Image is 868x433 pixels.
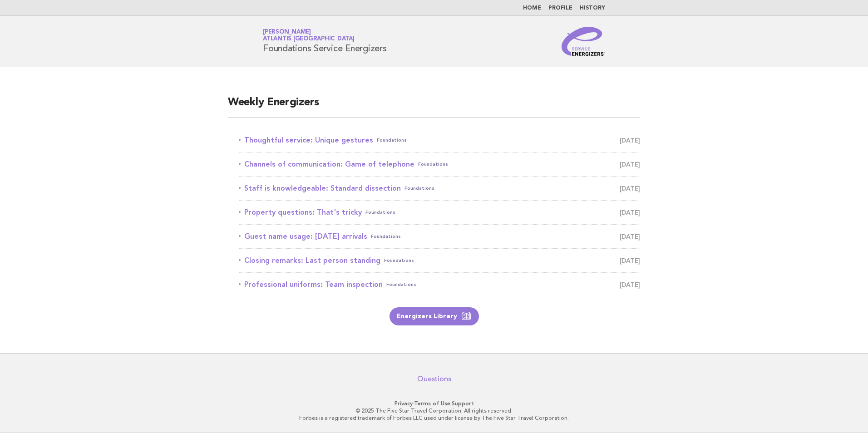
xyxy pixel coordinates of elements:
span: Atlantis [GEOGRAPHIC_DATA] [263,36,355,42]
a: Channels of communication: Game of telephoneFoundations [DATE] [239,158,640,171]
span: [DATE] [620,230,640,243]
span: [DATE] [620,206,640,219]
a: Thoughtful service: Unique gesturesFoundations [DATE] [239,134,640,147]
span: Foundations [365,206,395,219]
span: [DATE] [620,278,640,291]
a: Profile [548,5,572,11]
span: [DATE] [620,254,640,267]
span: Foundations [377,134,407,147]
span: Foundations [371,230,401,243]
a: Terms of Use [414,400,450,407]
a: Energizers Library [390,307,479,325]
a: Guest name usage: [DATE] arrivalsFoundations [DATE] [239,230,640,243]
span: [DATE] [620,158,640,171]
p: © 2025 The Five Star Travel Corporation. All rights reserved. [156,407,712,414]
h2: Weekly Energizers [228,95,640,118]
a: Support [452,400,474,407]
span: [DATE] [620,134,640,147]
a: Staff is knowledgeable: Standard dissectionFoundations [DATE] [239,182,640,195]
a: History [580,5,605,11]
span: Foundations [404,182,434,195]
img: Service Energizers [562,27,605,56]
a: Privacy [395,400,413,407]
a: Home [523,5,541,11]
h1: Foundations Service Energizers [263,30,387,53]
a: [PERSON_NAME]Atlantis [GEOGRAPHIC_DATA] [263,29,355,42]
span: [DATE] [620,182,640,195]
a: Professional uniforms: Team inspectionFoundations [DATE] [239,278,640,291]
p: Forbes is a registered trademark of Forbes LLC used under license by The Five Star Travel Corpora... [156,414,712,422]
a: Property questions: That's trickyFoundations [DATE] [239,206,640,219]
span: Foundations [384,254,414,267]
p: · · [156,400,712,407]
a: Questions [417,374,451,384]
a: Closing remarks: Last person standingFoundations [DATE] [239,254,640,267]
span: Foundations [386,278,416,291]
span: Foundations [418,158,448,171]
